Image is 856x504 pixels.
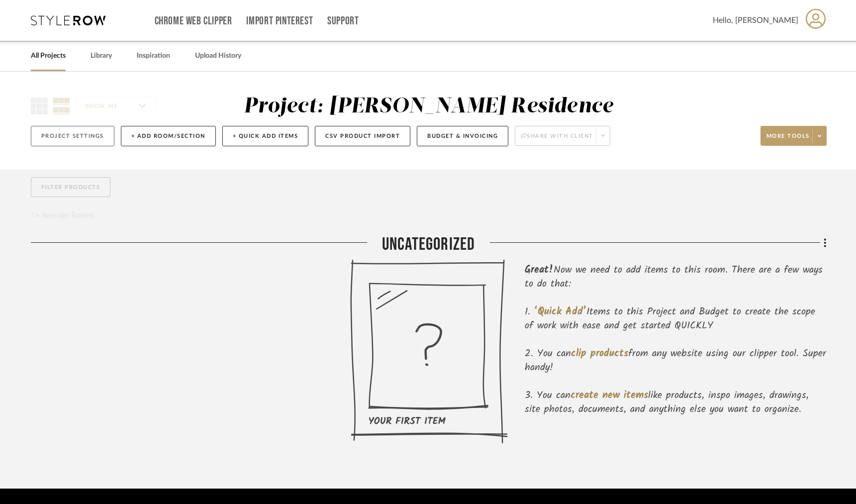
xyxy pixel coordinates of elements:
[42,209,95,221] span: Reorder Rooms
[766,132,810,147] span: More tools
[31,49,66,63] a: All Projects
[244,96,613,117] div: Project: [PERSON_NAME] Residence
[534,304,586,320] span: ‘Quick Add’
[155,17,232,25] a: Chrome Web Clipper
[31,177,111,198] button: Filter Products
[571,346,628,362] span: clip products
[121,126,216,146] button: + Add Room/Section
[31,126,114,146] button: Project Settings
[521,132,593,147] span: Share with client
[417,126,508,146] button: Budget & Invoicing
[327,17,359,25] a: Support
[31,209,95,221] button: Reorder Rooms
[525,347,826,375] li: You can from any website using our clipper tool. Super handy!
[222,126,309,146] button: + Quick Add Items
[315,126,410,146] button: CSV Product Import
[515,126,610,146] button: Share with client
[525,263,826,291] div: Now we need to add items to this room. There are a few ways to do that:
[195,49,241,63] a: Upload History
[525,262,554,278] span: Great!
[761,126,827,146] button: More tools
[246,17,313,25] a: Import Pinterest
[571,388,648,403] span: create new items
[525,304,815,334] span: Items to this Project and Budget to create the scope of work with ease and get started QUICKLY
[137,49,170,63] a: Inspiration
[525,389,826,416] li: You can like products, inspo images, drawings, site photos, documents, and anything else you want...
[91,49,112,63] a: Library
[713,14,798,26] span: Hello, [PERSON_NAME]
